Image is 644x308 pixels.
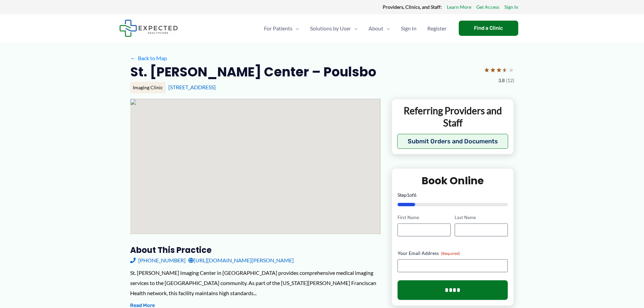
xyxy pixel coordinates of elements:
[422,17,452,40] a: Register
[506,76,514,85] span: (12)
[398,250,508,257] label: Your Email Address
[292,17,299,40] span: Menu Toggle
[130,245,381,255] h3: About this practice
[351,17,358,40] span: Menu Toggle
[398,193,508,197] p: Step of
[119,20,178,37] img: Expected Healthcare Logo - side, dark font, small
[130,55,137,61] span: ←
[427,17,447,40] span: Register
[502,64,508,76] span: ★
[397,134,508,149] button: Submit Orders and Documents
[498,76,505,85] span: 3.8
[484,64,490,76] span: ★
[310,17,351,40] span: Solutions by User
[383,4,442,10] strong: Providers, Clinics, and Staff:
[476,3,499,11] a: Get Access
[504,3,518,11] a: Sign In
[447,3,471,11] a: Learn More
[414,192,416,198] span: 6
[363,17,396,40] a: AboutMenu Toggle
[130,64,376,80] h2: St. [PERSON_NAME] Center – Poulsbo
[407,192,409,198] span: 1
[130,82,166,93] div: Imaging Clinic
[459,21,518,36] a: Find a Clinic
[259,17,452,40] nav: Primary Site Navigation
[508,64,514,76] span: ★
[496,64,502,76] span: ★
[455,214,508,221] label: Last Name
[396,17,422,40] a: Sign In
[397,104,508,129] p: Referring Providers and Staff
[490,64,496,76] span: ★
[441,251,460,256] span: (Required)
[264,17,292,40] span: For Patients
[383,17,390,40] span: Menu Toggle
[368,17,383,40] span: About
[188,255,294,265] a: [URL][DOMAIN_NAME][PERSON_NAME]
[130,255,186,265] a: [PHONE_NUMBER]
[398,174,508,187] h2: Book Online
[398,214,451,221] label: First Name
[401,17,416,40] span: Sign In
[305,17,363,40] a: Solutions by UserMenu Toggle
[130,268,381,298] div: St. [PERSON_NAME] Imaging Center in [GEOGRAPHIC_DATA] provides comprehensive medical imaging serv...
[259,17,305,40] a: For PatientsMenu Toggle
[168,84,216,90] a: [STREET_ADDRESS]
[130,53,167,63] a: ←Back to Map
